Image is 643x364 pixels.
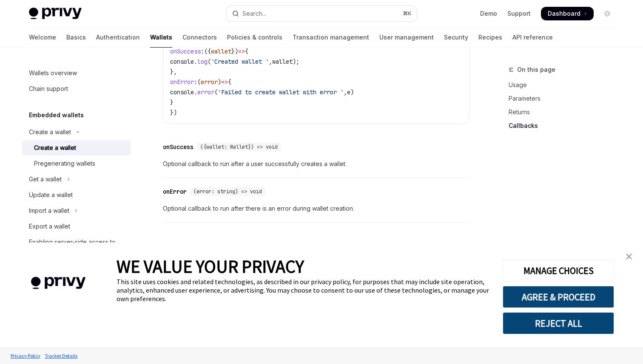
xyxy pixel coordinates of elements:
[379,27,434,48] a: User management
[211,58,269,65] span: 'Created wallet '
[117,277,490,303] div: This site uses cookies and related technologies, as described in our privacy policy, for purposes...
[600,7,614,20] button: Toggle dark mode
[22,140,131,155] a: Create a wallet
[29,190,73,200] div: Update a wallet
[242,8,266,19] div: Search...
[541,7,594,20] a: Dashboard
[344,88,347,96] span: ,
[34,143,76,153] div: Create a wallet
[29,84,68,94] div: Chain support
[201,78,218,86] span: error
[22,124,131,140] button: Toggle Create a wallet section
[503,286,614,308] button: AGREE & PROCEED
[503,312,614,334] button: REJECT ALL
[218,78,221,86] span: )
[509,92,621,105] a: Parameters
[22,187,131,203] a: Update a wallet
[170,78,194,86] span: onError
[22,203,131,218] button: Toggle Import a wallet section
[163,159,469,169] span: Optional callback to run after a user successfully creates a wallet.
[347,88,350,96] span: e
[29,127,71,137] div: Create a wallet
[182,27,217,48] a: Connectors
[197,88,214,96] span: error
[29,110,84,120] h5: Embedded wallets
[194,78,197,86] span: :
[238,48,245,55] span: =>
[204,48,211,55] span: ({
[214,88,218,96] span: (
[509,78,621,92] a: Usage
[480,9,497,18] a: Demo
[221,78,228,86] span: =>
[227,27,282,48] a: Policies & controls
[509,119,621,133] a: Callbacks
[29,237,126,257] div: Enabling server-side access to user wallets
[226,6,417,21] button: Open search
[29,174,62,184] div: Get a wallet
[507,9,531,18] a: Support
[29,27,56,48] a: Welcome
[231,48,238,55] span: })
[22,65,131,81] a: Wallets overview
[170,58,194,65] span: console
[201,48,204,55] span: :
[96,27,140,48] a: Authentication
[150,27,172,48] a: Wallets
[193,188,262,195] span: (error: string) => void
[245,48,248,55] span: {
[197,78,201,86] span: (
[163,187,187,196] div: onError
[9,348,43,363] a: Privacy Policy
[626,254,632,260] img: close banner
[22,172,131,187] button: Toggle Get a wallet section
[13,265,104,302] img: company logo
[170,88,194,96] span: console
[29,221,70,231] div: Export a wallet
[478,27,502,48] a: Recipes
[29,8,82,20] img: light logo
[293,58,299,65] span: );
[163,143,193,151] div: onSuccess
[548,9,580,18] span: Dashboard
[170,109,177,116] span: })
[350,88,354,96] span: )
[197,58,208,65] span: log
[117,255,304,277] span: WE VALUE YOUR PRIVACY
[403,10,412,17] span: ⌘ K
[444,27,468,48] a: Security
[509,105,621,119] a: Returns
[269,58,272,65] span: ,
[22,219,131,234] a: Export a wallet
[22,81,131,96] a: Chain support
[517,65,555,75] span: On this page
[170,48,201,55] span: onSuccess
[34,158,95,169] div: Pregenerating wallets
[29,206,69,216] div: Import a wallet
[218,88,344,96] span: 'Failed to create wallet with error '
[66,27,86,48] a: Basics
[194,58,197,65] span: .
[163,203,469,214] span: Optional callback to run after there is an error during wallet creation.
[29,68,77,78] div: Wallets overview
[211,48,231,55] span: wallet
[22,234,131,260] a: Enabling server-side access to user wallets
[293,27,369,48] a: Transaction management
[620,248,637,265] a: close banner
[228,78,231,86] span: {
[22,156,131,171] a: Pregenerating wallets
[170,99,174,106] span: }
[512,27,553,48] a: API reference
[503,260,614,282] button: MANAGE CHOICES
[194,88,197,96] span: .
[272,58,293,65] span: wallet
[200,144,278,150] span: ({wallet: Wallet}) => void
[170,68,177,76] span: },
[43,348,80,363] a: Tracker Details
[208,58,211,65] span: (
